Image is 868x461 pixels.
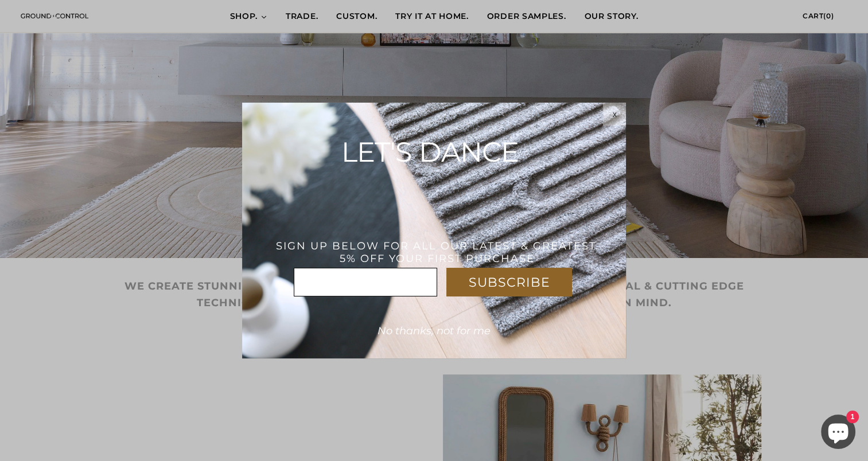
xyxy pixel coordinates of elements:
div: SUBSCRIBE [446,268,572,296]
div: No thanks, not for me [358,319,511,342]
span: LET'S DANCE [341,135,519,169]
input: Email Address [294,268,437,296]
div: x [603,103,626,126]
span: x [613,110,617,119]
span: SIGN UP BELOW FOR ALL OUR LATEST & GREATEST. 5% OFF YOUR FIRST PURCHASE [276,240,599,265]
inbox-online-store-chat: Shopify online store chat [818,415,859,452]
span: SUBSCRIBE [469,275,550,290]
span: No thanks, not for me [377,325,491,337]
